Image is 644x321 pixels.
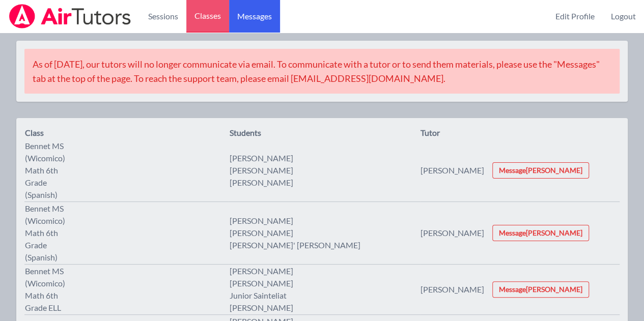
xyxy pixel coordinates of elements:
[229,265,293,277] li: [PERSON_NAME]
[229,277,293,289] li: [PERSON_NAME]
[237,10,272,22] span: Messages
[229,302,293,314] li: [PERSON_NAME]
[421,283,484,296] div: [PERSON_NAME]
[420,126,620,139] th: Tutor
[8,4,132,28] img: Airtutors Logo
[229,126,420,139] th: Students
[421,164,484,177] div: [PERSON_NAME]
[229,289,293,302] li: Junior Sainteliat
[492,162,589,179] button: Message[PERSON_NAME]
[229,215,360,227] li: [PERSON_NAME]
[229,227,360,239] li: [PERSON_NAME]
[25,140,76,201] div: Bennet MS (Wicomico) Math 6th Grade (Spanish)
[492,281,589,298] button: Message[PERSON_NAME]
[229,164,293,177] li: [PERSON_NAME]
[24,126,229,139] th: Class
[229,239,360,251] li: [PERSON_NAME]' [PERSON_NAME]
[421,227,484,239] div: [PERSON_NAME]
[25,265,76,314] div: Bennet MS (Wicomico) Math 6th Grade ELL
[229,177,293,189] li: [PERSON_NAME]
[24,49,620,94] div: As of [DATE], our tutors will no longer communicate via email. To communicate with a tutor or to ...
[492,225,589,241] button: Message[PERSON_NAME]
[229,152,293,164] li: [PERSON_NAME]
[25,202,76,264] div: Bennet MS (Wicomico) Math 6th Grade (Spanish)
